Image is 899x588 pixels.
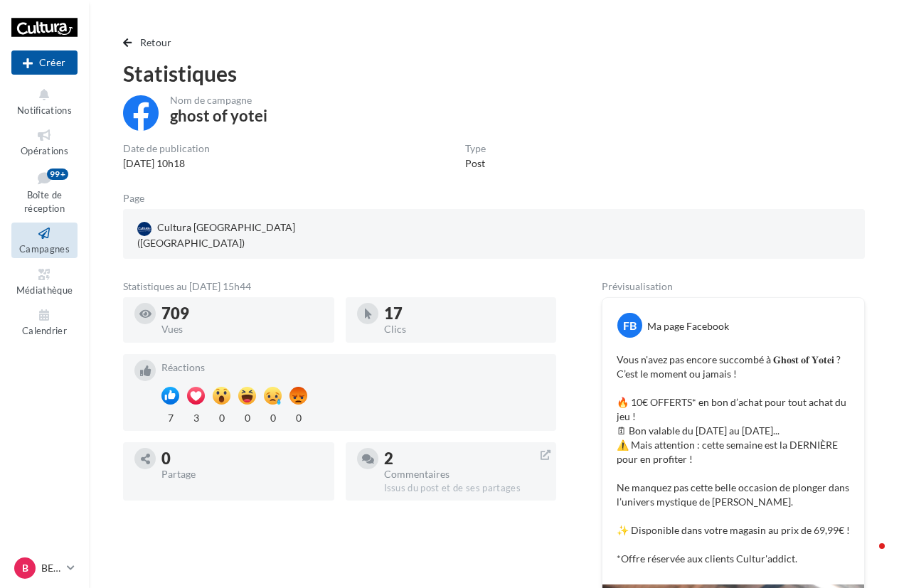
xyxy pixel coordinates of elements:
div: 0 [289,408,307,425]
div: 0 [213,408,230,425]
a: Opérations [11,124,78,159]
div: ghost of yotei [170,108,267,124]
div: Date de publication [123,144,210,154]
div: 17 [384,306,546,321]
div: Type [465,144,486,154]
a: Cultura [GEOGRAPHIC_DATA] ([GEOGRAPHIC_DATA]) [134,218,374,253]
div: Statistiques au [DATE] 15h44 [123,282,556,292]
div: Vues [161,324,323,334]
a: Calendrier [11,304,78,339]
div: 3 [187,408,205,425]
span: Opérations [21,145,68,156]
div: 99+ [47,169,68,180]
div: 7 [161,408,179,425]
div: Clics [384,324,546,334]
button: Notifications [11,84,78,119]
button: Retour [123,34,178,51]
span: Retour [140,36,172,48]
a: Campagnes [11,223,78,257]
iframe: Intercom live chat [851,540,885,574]
div: Commentaires [384,469,546,479]
a: Boîte de réception99+ [11,166,78,218]
div: Page [123,193,156,203]
div: Issus du post et de ses partages [384,482,546,495]
p: Vous n'avez pas encore succombé à 𝐆𝐡𝐨𝐬𝐭 𝐨𝐟 𝐘𝐨𝐭𝐞𝐢 ? C’est le moment ou jamais ! 🔥 10€ OFFERTS* en ... [617,353,850,566]
span: Campagnes [19,243,70,255]
div: Partage [161,469,323,479]
a: Médiathèque [11,264,78,299]
span: Notifications [17,105,72,116]
div: 0 [238,408,256,425]
span: Calendrier [22,325,67,336]
a: B BESANCON [11,555,78,582]
div: 709 [161,306,323,321]
div: FB [617,313,642,338]
span: Boîte de réception [24,189,65,214]
div: Post [465,156,486,171]
div: Réactions [161,363,545,373]
div: Nom de campagne [170,95,267,105]
div: 0 [264,408,282,425]
span: Médiathèque [16,284,73,296]
div: [DATE] 10h18 [123,156,210,171]
div: Prévisualisation [602,282,865,292]
div: Ma page Facebook [647,319,729,333]
div: Statistiques [123,63,865,84]
p: BESANCON [41,561,61,575]
div: 2 [384,451,546,466]
div: 0 [161,451,323,466]
div: Nouvelle campagne [11,50,78,75]
button: Créer [11,50,78,75]
span: B [22,561,28,575]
